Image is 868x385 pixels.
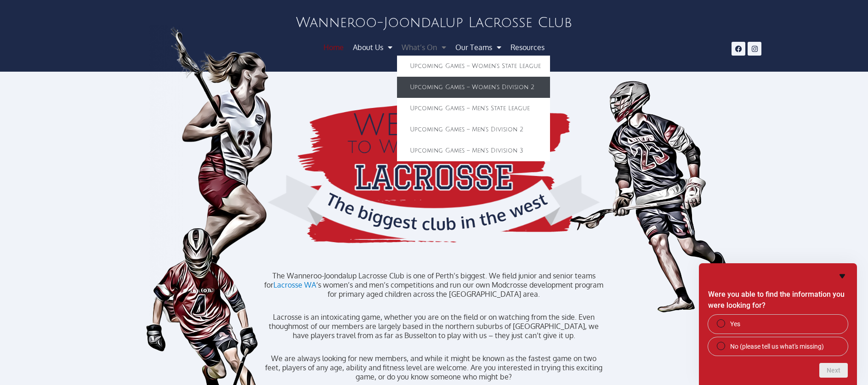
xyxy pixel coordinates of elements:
[178,16,690,30] h2: Wanneroo-Joondalup Lacrosse Club
[273,280,316,289] a: Lacrosse WA
[149,25,283,326] img: Stylised Female Lacrosse Player Running for the Ball
[397,119,550,140] a: Upcoming Games – Men’s Division 2
[397,98,550,119] a: Upcoming Games – Men’s State League
[397,140,550,161] a: Upcoming Games – Men’s Division 3
[708,315,848,356] div: Were you able to find the information you were looking for?
[451,39,506,56] a: Our Teams
[837,271,848,282] button: Hide survey
[292,322,599,340] span: most of our members are largely based in the northern suburbs of [GEOGRAPHIC_DATA], we have playe...
[178,39,690,56] nav: Menu
[730,319,740,328] span: Yes
[397,56,550,161] ul: What’s On
[819,363,848,378] button: Next question
[269,312,595,331] span: Lacrosse is an intoxicating game, whether you are on the field or on watching from the side. Even...
[397,56,550,77] a: Upcoming Games – Women’s State League
[708,289,848,311] h2: Were you able to find the information you were looking for?
[264,354,604,381] p: We are always looking for new members, and while it might be known as the fastest game on two fee...
[730,342,824,351] span: No (please tell us what's missing)
[708,271,848,378] div: Were you able to find the information you were looking for?
[506,39,549,56] a: Resources
[319,39,348,56] a: Home
[397,77,550,98] a: Upcoming Games – Women’s Division 2
[567,76,737,320] img: Stylised Male Lacrosse Player Running with the Ball
[397,39,451,56] a: What’s On
[264,271,604,299] p: The Wanneroo-Joondalup Lacrosse Club is one of Perth’s biggest. We field junior and senior teams ...
[348,39,397,56] a: About Us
